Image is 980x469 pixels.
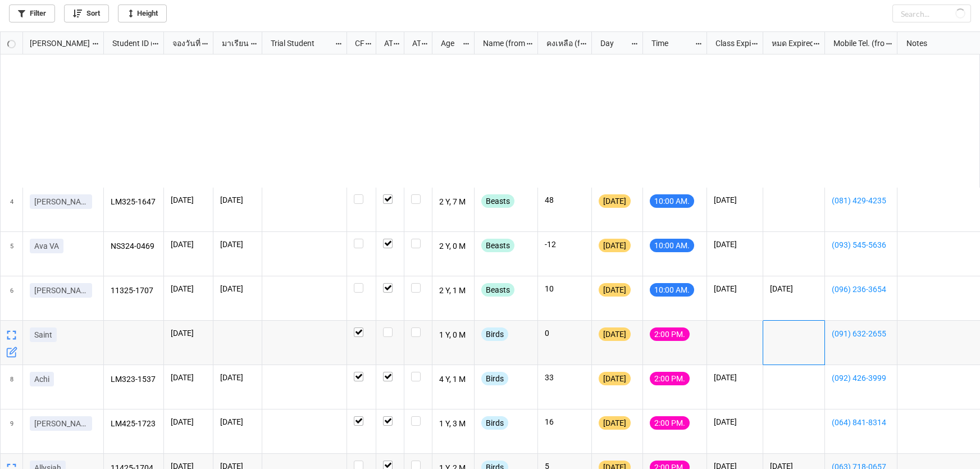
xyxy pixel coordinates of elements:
p: Achi [34,374,49,385]
a: (096) 236-3654 [832,283,890,295]
p: [DATE] [714,194,756,206]
div: Beasts [481,194,514,208]
div: Mobile Tel. (from Nick Name) [827,37,885,49]
div: Beasts [481,239,514,252]
p: LM323-1537 [111,372,157,388]
p: 33 [545,372,585,383]
p: [DATE] [220,194,255,206]
p: [DATE] [171,416,206,427]
p: [DATE] [714,416,756,427]
div: Student ID (from [PERSON_NAME] Name) [106,37,152,49]
div: 10:00 AM. [650,194,694,208]
div: [DATE] [599,372,631,385]
div: Birds [481,416,508,430]
input: Search... [892,4,971,22]
a: (081) 429-4235 [832,194,890,207]
div: 2:00 PM. [650,416,690,430]
p: LM425-1723 [111,416,157,432]
span: 9 [10,409,13,453]
p: 16 [545,416,585,427]
p: Saint [34,329,52,340]
p: Ava VA [34,240,59,252]
div: [DATE] [599,283,631,297]
a: (064) 841-8314 [832,416,890,429]
p: [DATE] [220,283,255,294]
div: CF [348,37,364,49]
p: LM325-1647 [111,194,157,210]
div: จองวันที่ [166,37,202,49]
p: [DATE] [171,372,206,383]
p: [DATE] [770,283,818,294]
span: 6 [10,276,13,320]
p: [PERSON_NAME] [34,285,88,296]
p: 2 Y, 1 M [439,283,468,299]
p: [DATE] [171,327,206,339]
p: NS324-0469 [111,239,157,254]
p: [DATE] [171,283,206,294]
p: [DATE] [220,372,255,383]
p: [DATE] [171,239,206,250]
div: [PERSON_NAME] Name [23,37,92,49]
p: [DATE] [714,372,756,383]
div: 2:00 PM. [650,327,690,341]
div: Beasts [481,283,514,297]
p: [PERSON_NAME] [34,196,88,207]
div: หมด Expired date (from [PERSON_NAME] Name) [765,37,813,49]
p: [DATE] [171,194,206,206]
div: 10:00 AM. [650,239,694,252]
p: 2 Y, 0 M [439,239,468,254]
p: 1 Y, 0 M [439,327,468,343]
p: [DATE] [220,416,255,427]
a: (093) 545-5636 [832,239,890,251]
p: 1 Y, 3 M [439,416,468,432]
div: ATK [405,37,421,49]
div: Day [594,37,631,49]
div: มาเรียน [215,37,250,49]
div: grid [1,32,104,54]
p: [DATE] [714,239,756,250]
p: [PERSON_NAME] [34,418,88,429]
a: Filter [9,4,55,22]
div: [DATE] [599,239,631,252]
span: 4 [10,188,13,231]
div: ATT [377,37,393,49]
p: [DATE] [220,239,255,250]
span: 5 [10,232,13,276]
div: 10:00 AM. [650,283,694,297]
p: 4 Y, 1 M [439,372,468,388]
div: Trial Student [264,37,334,49]
p: 2 Y, 7 M [439,194,468,210]
div: [DATE] [599,194,631,208]
span: 8 [10,365,13,409]
p: [DATE] [714,283,756,294]
p: 11325-1707 [111,283,157,299]
div: Name (from Class) [476,37,526,49]
p: 0 [545,327,585,339]
p: -12 [545,239,585,250]
div: Time [645,37,695,49]
div: คงเหลือ (from Nick Name) [540,37,580,49]
div: Class Expiration [709,37,751,49]
p: 10 [545,283,585,294]
div: [DATE] [599,416,631,430]
a: Sort [64,4,109,22]
div: [DATE] [599,327,631,341]
div: Birds [481,372,508,385]
div: Birds [481,327,508,341]
p: 48 [545,194,585,206]
a: (092) 426-3999 [832,372,890,384]
div: Age [434,37,463,49]
div: 2:00 PM. [650,372,690,385]
a: (091) 632-2655 [832,327,890,340]
a: Height [118,4,167,22]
